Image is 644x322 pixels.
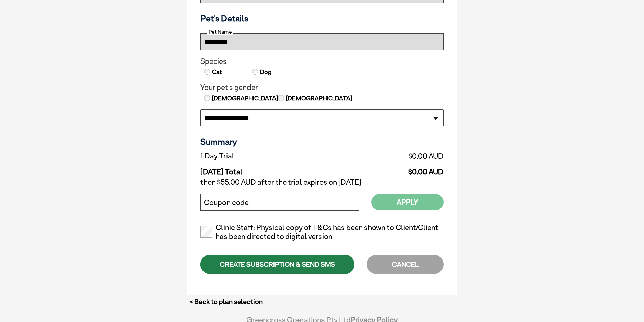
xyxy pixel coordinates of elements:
[200,150,333,162] td: 1 Day Trial
[200,162,333,176] td: [DATE] Total
[333,162,444,176] td: $0.00 AUD
[200,176,444,189] td: then $55.00 AUD after the trial expires on [DATE]
[200,137,444,147] h3: Summary
[333,150,444,162] td: $0.00 AUD
[204,198,249,207] label: Coupon code
[190,298,263,306] a: < Back to plan selection
[200,57,444,66] legend: Species
[198,13,446,23] h3: Pet's Details
[200,223,444,241] label: Clinic Staff: Physical copy of T&Cs has been shown to Client/Client has been directed to digital ...
[367,255,444,274] div: CANCEL
[200,226,212,238] input: Clinic Staff: Physical copy of T&Cs has been shown to Client/Client has been directed to digital ...
[200,83,444,92] legend: Your pet's gender
[371,194,444,210] button: Apply
[200,255,354,274] div: CREATE SUBSCRIPTION & SEND SMS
